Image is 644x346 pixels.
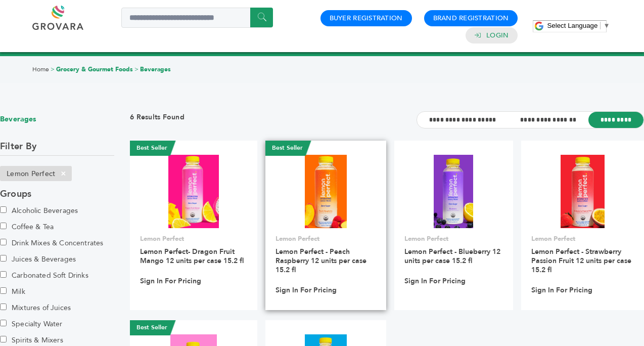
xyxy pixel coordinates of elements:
[433,14,509,23] a: Brand Registration
[140,65,171,73] a: Beverages
[121,8,273,28] input: Search a product or brand...
[531,286,592,295] a: Sign In For Pricing
[168,155,219,228] img: Lemon Perfect- Dragon Fruit Mango 12 units per case 15.2 fl
[531,234,634,243] p: Lemon Perfect
[130,112,185,128] h3: 6 Results Found
[275,286,337,295] a: Sign In For Pricing
[561,155,604,228] img: Lemon Perfect - Strawberry Passion Fruit 12 units per case 15.2 fl
[486,31,509,40] a: Login
[140,277,201,286] a: Sign In For Pricing
[134,65,139,73] span: >
[404,234,503,243] p: Lemon Perfect
[32,65,49,73] a: Home
[603,22,610,29] span: ▼
[330,14,403,23] a: Buyer Registration
[434,155,473,228] img: Lemon Perfect - Blueberry 12 units per case 15.2 fl
[305,155,346,228] img: Lemon Perfect - Peach Raspberry 12 units per case 15.2 fl
[531,247,631,275] a: Lemon Perfect - Strawberry Passion Fruit 12 units per case 15.2 fl
[275,234,376,243] p: Lemon Perfect
[404,247,500,266] a: Lemon Perfect - Blueberry 12 units per case 15.2 fl
[56,65,133,73] a: Grocery & Gourmet Foods
[275,247,366,275] a: Lemon Perfect - Peach Raspberry 12 units per case 15.2 fl
[547,22,610,29] a: Select Language​
[547,22,597,29] span: Select Language
[140,247,244,266] a: Lemon Perfect- Dragon Fruit Mango 12 units per case 15.2 fl
[55,167,72,180] span: ×
[140,234,247,243] p: Lemon Perfect
[51,65,55,73] span: >
[404,277,466,286] a: Sign In For Pricing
